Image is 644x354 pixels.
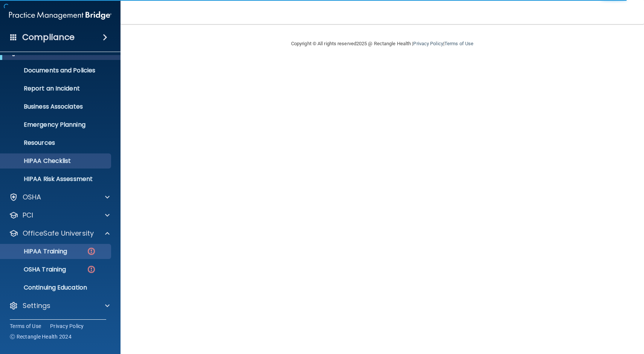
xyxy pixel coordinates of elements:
[9,211,110,220] a: PCI
[23,211,33,220] p: PCI
[5,248,67,255] p: HIPAA Training
[5,284,108,291] p: Continuing Education
[87,247,96,256] img: danger-circle.6113f641.png
[245,32,520,56] div: Copyright © All rights reserved 2025 @ Rectangle Health | |
[5,175,108,183] p: HIPAA Risk Assessment
[10,322,41,330] a: Terms of Use
[23,301,50,310] p: Settings
[22,32,75,43] h4: Compliance
[50,322,84,330] a: Privacy Policy
[9,301,110,310] a: Settings
[9,8,111,23] img: PMB logo
[5,139,108,147] p: Resources
[5,85,108,92] p: Report an Incident
[5,67,108,74] p: Documents and Policies
[23,229,94,238] p: OfficeSafe University
[5,103,108,110] p: Business Associates
[444,41,473,46] a: Terms of Use
[87,265,96,274] img: danger-circle.6113f641.png
[10,333,72,340] span: Ⓒ Rectangle Health 2024
[9,193,110,202] a: OSHA
[413,41,443,46] a: Privacy Policy
[9,229,110,238] a: OfficeSafe University
[23,193,41,202] p: OSHA
[5,121,108,129] p: Emergency Planning
[5,266,66,273] p: OSHA Training
[5,157,108,165] p: HIPAA Checklist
